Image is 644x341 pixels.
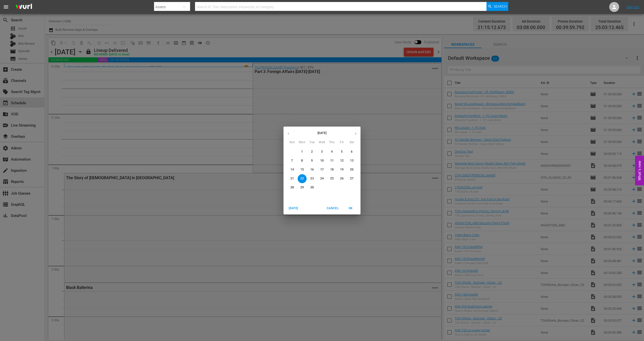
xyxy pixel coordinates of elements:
button: 3 [318,147,326,156]
p: 17 [320,168,324,172]
p: 12 [340,159,344,163]
p: 11 [330,159,334,163]
span: [DATE] [287,206,299,211]
p: 14 [290,168,294,172]
button: 12 [337,156,346,165]
p: 19 [340,168,344,172]
p: 9 [311,159,313,163]
p: 13 [350,159,354,163]
span: Tue [308,140,317,145]
span: Sun [288,140,297,145]
span: Thu [327,140,336,145]
span: Mon [298,140,307,145]
button: [DATE] [285,204,301,212]
button: 16 [308,165,317,174]
button: 21 [288,174,297,183]
button: 30 [308,183,317,192]
button: 13 [347,156,356,165]
button: 23 [308,174,317,183]
p: 6 [351,150,353,154]
button: 1 [298,147,307,156]
button: 5 [337,147,346,156]
button: 27 [347,174,356,183]
button: 7 [288,156,297,165]
p: 10 [320,159,324,163]
button: OK [343,204,359,212]
button: 6 [347,147,356,156]
p: 15 [300,168,304,172]
button: 20 [347,165,356,174]
span: menu [3,4,9,10]
p: 29 [300,185,304,190]
p: 8 [301,159,303,163]
p: 16 [310,168,314,172]
button: 2 [308,147,317,156]
p: 28 [290,185,294,190]
span: Sat [347,140,356,145]
button: 14 [288,165,297,174]
button: 15 [298,165,307,174]
a: Sign Out [626,5,639,9]
p: 3 [321,150,323,154]
p: 22 [300,176,304,181]
button: 10 [318,156,326,165]
button: 9 [308,156,317,165]
p: 2 [311,150,313,154]
button: 28 [288,183,297,192]
button: 17 [318,165,326,174]
button: 29 [298,183,307,192]
button: 25 [327,174,336,183]
span: Cancel [327,206,339,211]
span: Wed [318,140,326,145]
button: 18 [327,165,336,174]
button: Open Feedback Widget [635,156,644,185]
p: 25 [330,176,334,181]
p: 21 [290,176,294,181]
p: 5 [341,150,343,154]
p: 4 [331,150,333,154]
p: 26 [340,176,344,181]
p: 1 [301,150,303,154]
p: [DATE] [293,131,351,135]
button: 8 [298,156,307,165]
img: ans4CAIJ8jUAAAAAAAAAAAAAAAAAAAAAAAAgQb4GAAAAAAAAAAAAAAAAAAAAAAAAJMjXAAAAAAAAAAAAAAAAAAAAAAAAgAT5G... [12,1,36,13]
p: 27 [350,176,354,181]
p: 18 [330,168,334,172]
button: 26 [337,174,346,183]
button: 4 [327,147,336,156]
span: Fri [337,140,346,145]
p: 30 [310,185,314,190]
button: Cancel [325,204,341,212]
p: 7 [291,159,293,163]
p: 24 [320,176,324,181]
p: 20 [350,168,354,172]
span: OK [345,206,357,211]
button: 11 [327,156,336,165]
p: 23 [310,176,314,181]
button: 22 [298,174,307,183]
button: 24 [318,174,326,183]
span: Search [494,2,507,11]
button: 19 [337,165,346,174]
